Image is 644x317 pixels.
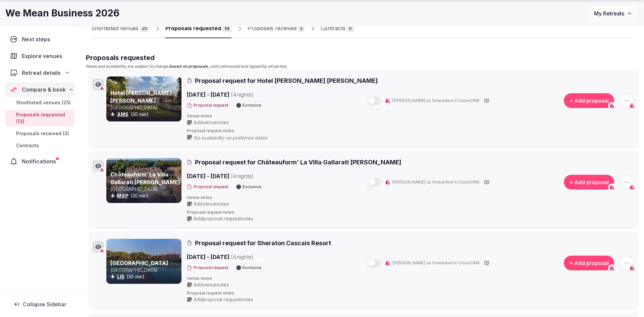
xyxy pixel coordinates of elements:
[194,215,253,222] span: Add proposal request notes
[110,104,180,111] p: [GEOGRAPHIC_DATA]
[5,98,74,107] a: Shortlisted venues (25)
[86,53,639,62] h2: Proposals requested
[194,135,280,141] span: No availability on preferred dates
[195,239,331,247] span: Proposal request for Sheraton Cascais Resort
[392,179,479,185] span: [PERSON_NAME] as forwarded in CloseCRM
[16,142,39,149] span: Contracts
[187,172,305,180] span: [DATE] - [DATE]
[187,184,228,190] button: Proposal request
[5,129,74,138] a: Proposals received (3)
[22,86,66,94] span: Compare & book
[117,111,128,118] button: AMS
[5,49,74,63] a: Explore venues
[16,111,72,125] span: Proposals requested (13)
[194,119,229,126] span: Add venue notes
[165,24,221,32] div: Proposals requested
[187,276,634,281] span: Venue notes
[194,296,253,303] span: Add proposal request notes
[222,24,231,32] div: 13
[140,24,149,32] div: 25
[5,7,119,20] h1: We Mean Business 2026
[22,52,65,60] span: Explore venues
[16,130,69,137] span: Proposals received (3)
[22,69,61,77] span: Retreat details
[243,103,261,107] span: Exclusive
[588,5,639,22] button: My Retreats
[117,111,128,117] a: AMS
[91,19,149,38] a: Shortlisted venues25
[564,175,614,190] button: + Add proposal
[243,266,261,270] span: Exclusive
[594,10,624,17] span: My Retreats
[16,99,71,106] span: Shortlisted venues (25)
[187,210,634,215] span: Proposal request notes
[321,19,354,38] a: Contracts0
[23,301,66,308] span: Collapse Sidebar
[392,98,479,104] span: [PERSON_NAME] as forwarded in CloseCRM
[195,158,401,166] span: Proposal request for Châteauform’ La Villa Gallarati [PERSON_NAME]
[564,256,614,270] button: + Add proposal
[187,290,634,296] span: Proposal request notes
[117,273,124,280] button: LIS
[231,254,254,260] span: ( 4 night s )
[243,185,261,189] span: Exclusive
[169,64,208,69] strong: based on proposals
[110,267,180,273] p: [GEOGRAPHIC_DATA]
[231,173,254,179] span: ( 4 night s )
[110,186,180,193] p: [GEOGRAPHIC_DATA]
[231,91,254,98] span: ( 4 night s )
[298,24,305,32] div: 3
[187,91,305,99] span: [DATE] - [DATE]
[110,171,180,185] a: Châteauform’ La Villa Gallarati [PERSON_NAME]
[22,35,53,43] span: Next steps
[5,141,74,150] a: Contracts
[5,154,74,168] a: Notifications
[187,128,634,134] span: Proposal request notes
[117,193,128,199] a: MXP
[5,297,74,312] button: Collapse Sidebar
[187,103,228,108] button: Proposal request
[110,273,180,280] div: (30 min)
[91,24,139,32] div: Shortlisted venues
[194,201,229,207] span: Add venue notes
[248,19,305,38] a: Proposals received3
[194,281,229,288] span: Add venue notes
[321,24,345,32] div: Contracts
[86,64,639,69] p: Rates and availability are subject to change, , until contracted and signed by all parties
[110,111,180,118] div: (30 min)
[195,76,378,85] span: Proposal request for Hotel [PERSON_NAME] [PERSON_NAME]
[110,193,180,199] div: (30 min)
[187,195,634,201] span: Venue notes
[110,260,168,266] a: [GEOGRAPHIC_DATA]
[165,19,231,38] a: Proposals requested13
[5,32,74,46] a: Next steps
[117,274,124,279] a: LIS
[187,253,305,261] span: [DATE] - [DATE]
[187,113,634,119] span: Venue notes
[564,93,614,108] button: + Add proposal
[22,157,59,165] span: Notifications
[187,265,228,271] button: Proposal request
[5,110,74,126] a: Proposals requested (13)
[117,193,128,199] button: MXP
[392,260,479,266] span: [PERSON_NAME] as forwarded in CloseCRM
[248,24,297,32] div: Proposals received
[347,24,354,32] div: 0
[110,90,172,104] a: Hotel [PERSON_NAME] [PERSON_NAME]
